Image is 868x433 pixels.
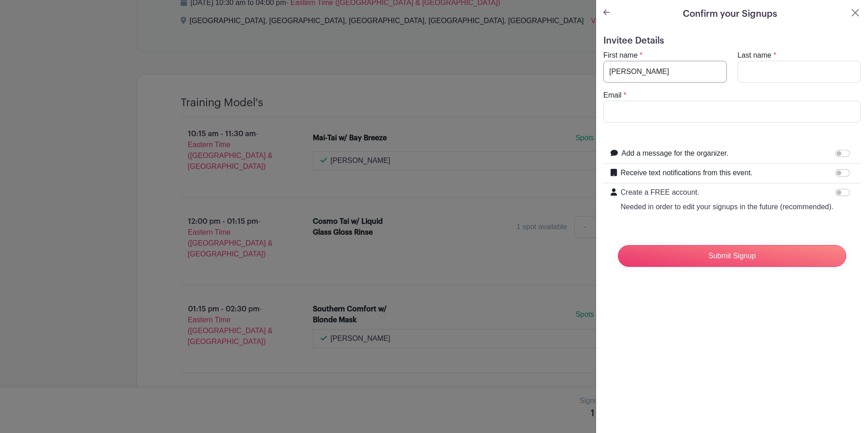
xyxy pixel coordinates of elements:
[738,50,772,61] label: Last name
[621,148,729,159] label: Add a message for the organizer.
[621,187,833,198] p: Create a FREE account.
[850,7,861,18] button: Close
[618,245,846,267] input: Submit Signup
[621,202,833,212] p: Needed in order to edit your signups in the future (recommended).
[603,90,621,101] label: Email
[683,7,777,21] h5: Confirm your Signups
[603,35,861,46] h5: Invitee Details
[621,167,753,178] label: Receive text notifications from this event.
[603,50,638,61] label: First name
